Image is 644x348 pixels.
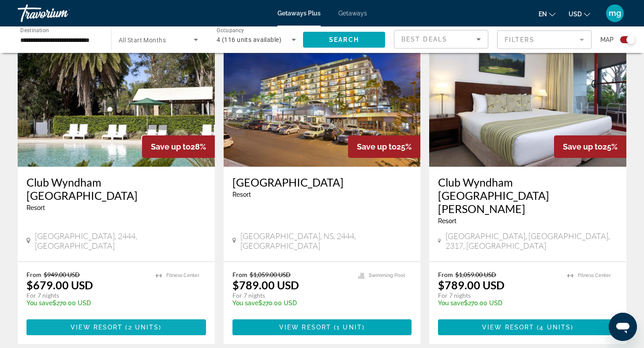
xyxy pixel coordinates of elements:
span: From [438,271,453,278]
iframe: Bouton de lancement de la fenêtre de messagerie [609,313,637,341]
span: You save [438,299,464,307]
span: [GEOGRAPHIC_DATA], 2444, [GEOGRAPHIC_DATA] [35,231,206,251]
span: Occupancy [217,27,244,34]
button: Change currency [569,7,590,20]
span: Save up to [563,142,603,151]
span: Resort [26,204,45,211]
p: For 7 nights [26,292,147,299]
a: [GEOGRAPHIC_DATA] [232,176,412,189]
span: Map [600,34,614,46]
img: ii_wfn1.jpg [18,26,215,167]
p: $270.00 USD [232,299,350,307]
button: Filter [497,30,592,49]
span: Fitness Center [166,273,199,278]
span: [GEOGRAPHIC_DATA], [GEOGRAPHIC_DATA], 2317, [GEOGRAPHIC_DATA] [446,231,618,251]
button: User Menu [603,4,626,22]
span: Destination [20,27,49,33]
p: $270.00 USD [26,299,147,307]
span: Search [329,36,359,43]
span: ( ) [534,324,573,331]
div: 28% [142,135,215,158]
span: Best Deals [401,36,447,43]
p: For 7 nights [438,292,558,299]
img: ii_wwp2.jpg [429,26,626,167]
span: Resort [438,217,457,225]
span: You save [26,299,52,307]
span: 4 (116 units available) [217,36,281,43]
div: 25% [348,135,420,158]
button: Change language [539,7,555,20]
span: All Start Months [119,37,166,44]
span: USD [569,11,582,18]
p: $679.00 USD [26,278,93,292]
div: 25% [554,135,626,158]
a: Getaways [338,10,367,17]
span: [GEOGRAPHIC_DATA], NS, 2444, [GEOGRAPHIC_DATA] [240,231,412,251]
span: $1,059.00 USD [455,271,496,278]
span: $1,059.00 USD [250,271,291,278]
span: 2 units [128,324,159,331]
p: $270.00 USD [438,299,558,307]
span: You save [232,299,258,307]
p: For 7 nights [232,292,350,299]
button: Search [303,32,385,48]
button: View Resort(2 units) [26,319,206,335]
img: ii_ptp1.jpg [224,26,421,167]
span: Save up to [357,142,397,151]
p: $789.00 USD [438,278,505,292]
a: Getaways Plus [277,10,321,17]
span: View Resort [279,324,331,331]
span: 1 unit [337,324,362,331]
span: 4 units [539,324,571,331]
p: $789.00 USD [232,278,299,292]
a: Club Wyndham [GEOGRAPHIC_DATA][PERSON_NAME] [438,176,618,215]
button: View Resort(1 unit) [232,319,412,335]
span: From [26,271,41,278]
span: $949.00 USD [44,271,80,278]
span: mg [609,9,621,18]
span: View Resort [71,324,123,331]
button: View Resort(4 units) [438,319,618,335]
span: Resort [232,191,251,198]
a: Club Wyndham [GEOGRAPHIC_DATA] [26,176,206,202]
span: View Resort [482,324,534,331]
span: Fitness Center [578,273,611,278]
span: Save up to [151,142,191,151]
mat-select: Sort by [401,34,481,45]
a: Travorium [18,2,106,25]
span: ( ) [331,324,365,331]
span: From [232,271,247,278]
span: ( ) [123,324,161,331]
span: en [539,11,547,18]
span: Swimming Pool [369,273,405,278]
